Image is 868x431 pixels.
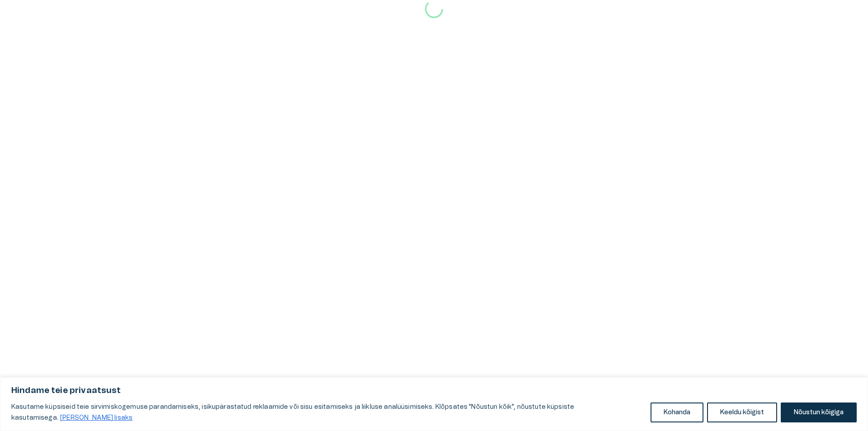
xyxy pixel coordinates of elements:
p: Kasutame küpsiseid teie sirvimiskogemuse parandamiseks, isikupärastatud reklaamide või sisu esita... [11,402,644,423]
button: Keeldu kõigist [707,403,777,422]
a: Loe lisaks [60,414,133,422]
button: Kohanda [651,403,703,422]
p: Hindame teie privaatsust [11,385,857,396]
button: Nõustun kõigiga [781,403,857,422]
